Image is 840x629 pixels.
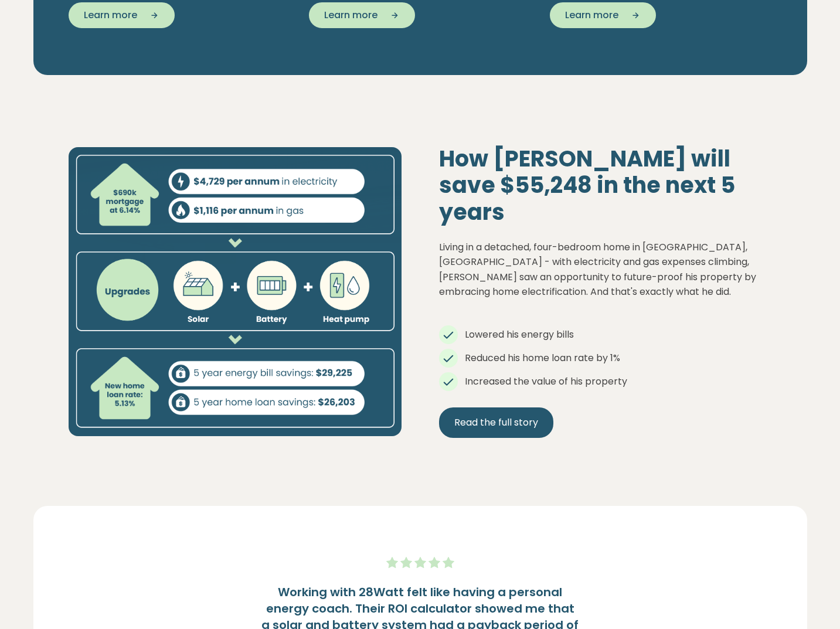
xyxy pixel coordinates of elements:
[69,2,175,28] button: Learn more
[439,240,772,300] p: Living in a detached, four-bedroom home in [GEOGRAPHIC_DATA], [GEOGRAPHIC_DATA] - with electricit...
[565,8,618,22] span: Learn more
[324,8,378,22] span: Learn more
[69,147,402,436] img: Solar panel installation on a residential roof
[465,375,627,388] span: Increased the value of his property
[309,2,415,28] button: Learn more
[439,145,772,226] h2: How [PERSON_NAME] will save $55,248 in the next 5 years
[439,407,553,438] a: Read the full story
[465,351,620,365] span: Reduced his home loan rate by 1%
[84,8,137,22] span: Learn more
[550,2,656,28] button: Learn more
[454,416,538,430] span: Read the full story
[465,328,574,341] span: Lowered his energy bills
